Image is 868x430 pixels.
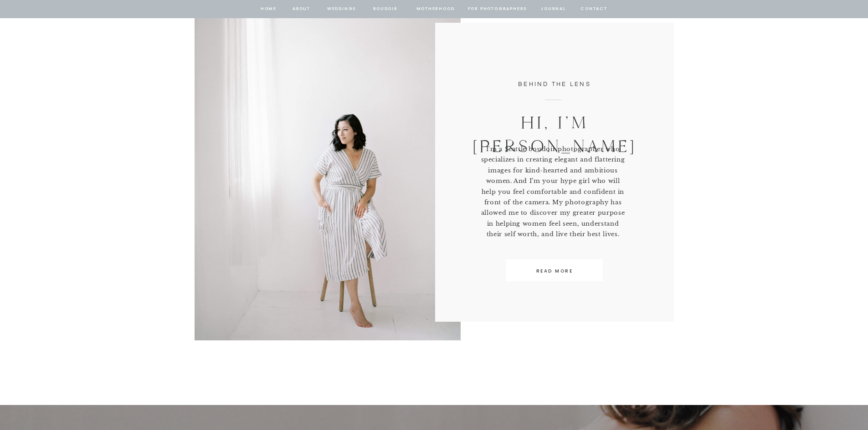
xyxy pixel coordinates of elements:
a: READ MORE [513,267,596,275]
a: BOUDOIR [373,5,399,13]
h3: behind the lens [510,79,600,89]
a: Motherhood [416,5,454,13]
a: journal [539,5,568,13]
a: for photographers [468,5,527,13]
a: contact [580,5,609,13]
p: I'm a Seattle boudoir photographer who specializes in creating elegant and flattering images for ... [479,144,627,238]
p: Hi, I’m [PERSON_NAME] [472,111,638,132]
a: home [260,5,277,13]
a: Weddings [326,5,357,13]
a: about [292,5,311,13]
